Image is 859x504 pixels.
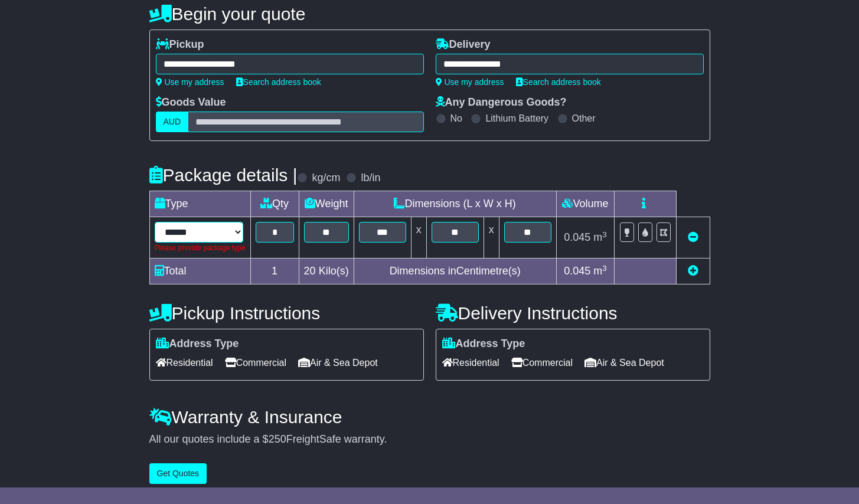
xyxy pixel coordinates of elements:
span: 0.045 [564,231,590,243]
div: All our quotes include a $ FreightSafe warranty. [149,433,710,446]
label: No [450,113,462,124]
button: Get Quotes [149,463,207,484]
a: Search address book [516,77,601,87]
label: AUD [156,112,189,132]
span: Commercial [225,354,286,372]
label: Lithium Battery [485,113,548,124]
sup: 3 [602,230,607,239]
span: m [593,231,607,243]
span: Residential [156,354,213,372]
td: Volume [556,191,615,217]
span: 0.045 [564,265,590,277]
label: Address Type [442,338,525,351]
label: Delivery [436,38,491,51]
a: Use my address [156,77,224,87]
span: m [593,265,607,277]
label: Goods Value [156,96,226,109]
h4: Warranty & Insurance [149,407,710,427]
label: Other [572,113,596,124]
a: Add new item [688,265,698,277]
a: Search address book [236,77,321,87]
h4: Begin your quote [149,4,710,24]
td: Kilo(s) [299,258,354,284]
td: Type [149,191,250,217]
span: 250 [269,433,286,445]
td: x [411,217,426,258]
label: lb/in [361,172,380,185]
h4: Package details | [149,165,298,185]
td: 1 [250,258,299,284]
label: kg/cm [312,172,340,185]
td: Dimensions (L x W x H) [354,191,556,217]
h4: Delivery Instructions [436,303,710,323]
h4: Pickup Instructions [149,303,424,323]
span: Residential [442,354,499,372]
a: Remove this item [688,231,698,243]
label: Address Type [156,338,239,351]
div: Please provide package type [155,243,246,253]
span: 20 [304,265,316,277]
label: Pickup [156,38,204,51]
td: Qty [250,191,299,217]
a: Use my address [436,77,504,87]
td: Total [149,258,250,284]
label: Any Dangerous Goods? [436,96,567,109]
span: Commercial [511,354,573,372]
td: x [484,217,499,258]
td: Weight [299,191,354,217]
sup: 3 [602,264,607,273]
span: Air & Sea Depot [298,354,378,372]
td: Dimensions in Centimetre(s) [354,258,556,284]
span: Air & Sea Depot [584,354,664,372]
